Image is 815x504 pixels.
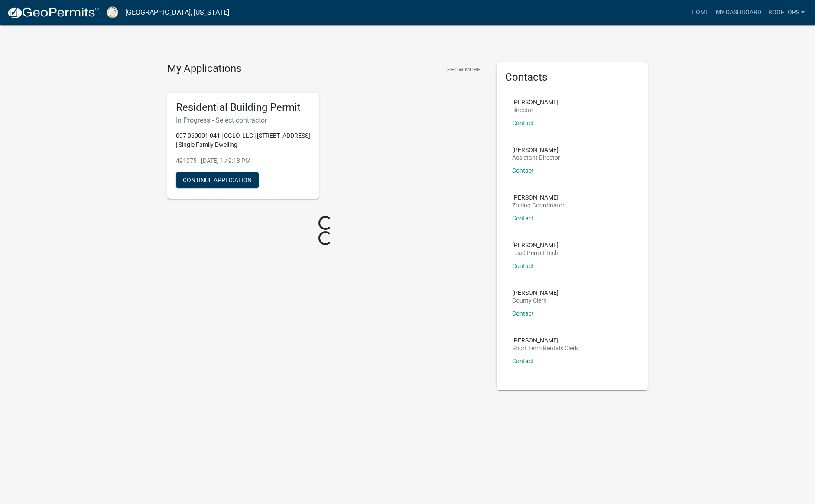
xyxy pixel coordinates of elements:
p: [PERSON_NAME] [512,337,578,343]
p: [PERSON_NAME] [512,194,565,200]
p: Zoning Coordinator [512,202,565,208]
button: Show More [444,62,484,77]
p: [PERSON_NAME] [512,290,558,296]
h5: Residential Building Permit [176,101,310,114]
p: [PERSON_NAME] [512,147,560,153]
p: Lead Permit Tech [512,250,558,256]
p: 097 060001 041 | CGLO, LLC | [STREET_ADDRESS] | Single Family Dwelling [176,131,310,149]
a: Contact [512,215,534,222]
p: [PERSON_NAME] [512,99,558,105]
a: Contact [512,262,534,269]
a: Contact [512,358,534,365]
p: Short Term Rentals Clerk [512,345,578,351]
a: Home [688,4,712,21]
a: Contact [512,310,534,317]
a: Contact [512,120,534,126]
h6: In Progress - Select contractor [176,116,310,124]
p: Director [512,107,558,113]
a: [GEOGRAPHIC_DATA], [US_STATE] [125,5,229,20]
p: County Clerk [512,297,558,304]
p: [PERSON_NAME] [512,242,558,248]
button: Continue Application [176,172,259,188]
a: Contact [512,167,534,174]
a: Rooftops [765,4,808,21]
h5: Contacts [505,71,640,84]
p: Assistant Director [512,155,560,161]
p: 491075 - [DATE] 1:49:18 PM [176,156,310,165]
a: My Dashboard [712,4,765,21]
h4: My Applications [167,62,241,75]
img: Putnam County, Georgia [107,6,118,18]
